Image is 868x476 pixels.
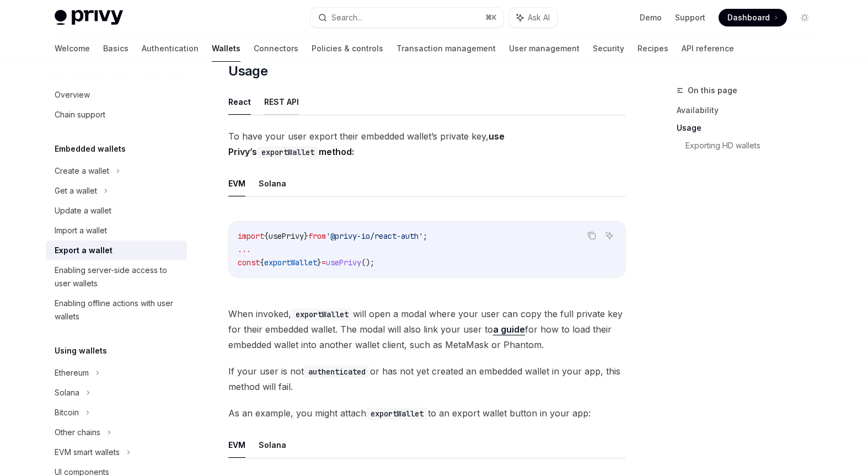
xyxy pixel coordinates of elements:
[46,221,187,240] a: Import a wallet
[238,244,251,254] span: ...
[55,344,107,357] h5: Using wallets
[264,258,317,268] span: exportWallet
[55,142,126,156] h5: Embedded wallets
[46,260,187,293] a: Enabling server-side access to user wallets
[55,406,79,419] div: Bitcoin
[264,89,299,115] button: REST API
[677,101,822,119] a: Availability
[326,231,423,241] span: '@privy-io/react-auth'
[55,386,79,399] div: Solana
[103,35,128,62] a: Basics
[682,35,734,62] a: API reference
[260,258,264,268] span: {
[228,306,626,352] span: When invoked, will open a modal where your user can copy the full private key for their embedded ...
[228,62,267,80] span: Usage
[640,12,662,23] a: Demo
[55,10,123,25] img: light logo
[304,366,370,378] code: authenticated
[228,432,245,458] button: EVM
[585,228,599,243] button: Copy the contents from the code block
[264,231,269,241] span: {
[423,231,427,241] span: ;
[55,297,180,323] div: Enabling offline actions with user wallets
[677,119,822,137] a: Usage
[228,131,505,157] strong: use Privy’s method:
[361,258,374,268] span: ();
[228,363,626,394] span: If your user is not or has not yet created an embedded wallet in your app, this method will fail.
[238,258,260,268] span: const
[291,308,353,320] code: exportWallet
[259,170,286,196] button: Solana
[55,446,120,459] div: EVM smart wallets
[55,224,107,237] div: Import a wallet
[685,137,822,154] a: Exporting HD wallets
[55,35,90,62] a: Welcome
[269,231,304,241] span: usePrivy
[397,35,496,62] a: Transaction management
[254,35,298,62] a: Connectors
[46,293,187,327] a: Enabling offline actions with user wallets
[228,405,626,421] span: As an example, you might attach to an export wallet button in your app:
[310,8,503,28] button: Search...⌘K
[228,129,626,159] span: To have your user export their embedded wallet’s private key,
[212,35,240,62] a: Wallets
[55,426,100,439] div: Other chains
[509,8,558,28] button: Ask AI
[493,324,525,335] a: a guide
[46,201,187,221] a: Update a wallet
[304,231,308,241] span: }
[46,85,187,105] a: Overview
[719,9,787,26] a: Dashboard
[55,366,89,379] div: Ethereum
[46,240,187,260] a: Export a wallet
[796,9,813,26] button: Toggle dark mode
[366,408,428,420] code: exportWallet
[331,11,362,24] div: Search...
[593,35,624,62] a: Security
[308,231,326,241] span: from
[55,88,90,101] div: Overview
[637,35,668,62] a: Recipes
[688,84,737,97] span: On this page
[259,432,286,458] button: Solana
[142,35,199,62] a: Authentication
[485,13,497,22] span: ⌘ K
[55,204,111,217] div: Update a wallet
[727,12,770,23] span: Dashboard
[46,105,187,125] a: Chain support
[55,184,97,197] div: Get a wallet
[602,228,617,243] button: Ask AI
[55,164,109,178] div: Create a wallet
[55,244,112,257] div: Export a wallet
[317,258,322,268] span: }
[257,146,319,158] code: exportWallet
[228,170,245,196] button: EVM
[312,35,383,62] a: Policies & controls
[322,258,326,268] span: =
[326,258,361,268] span: usePrivy
[228,89,251,115] button: React
[55,264,180,290] div: Enabling server-side access to user wallets
[55,108,105,121] div: Chain support
[675,12,705,23] a: Support
[238,231,264,241] span: import
[509,35,580,62] a: User management
[528,12,550,23] span: Ask AI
